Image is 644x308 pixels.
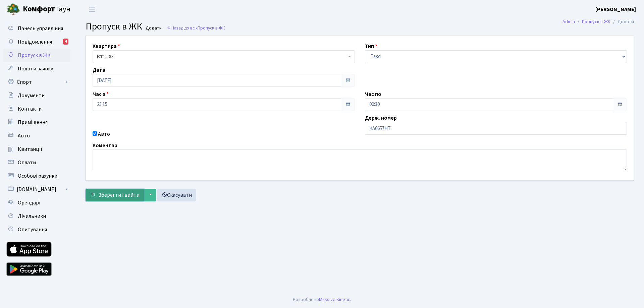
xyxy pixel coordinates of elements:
[98,130,110,138] label: Авто
[595,5,636,13] a: [PERSON_NAME]
[167,25,225,31] a: Назад до всіхПропуск в ЖК
[18,65,53,72] span: Подати заявку
[18,92,45,99] span: Документи
[86,20,142,33] span: Пропуск в ЖК
[18,159,36,166] span: Оплати
[293,296,351,303] div: Розроблено .
[562,18,575,25] a: Admin
[18,172,57,180] span: Особові рахунки
[3,35,70,49] a: Повідомлення4
[18,212,46,220] span: Лічильники
[18,52,51,59] span: Пропуск в ЖК
[3,223,70,236] a: Опитування
[3,196,70,209] a: Орендарі
[93,42,120,50] label: Квартира
[18,25,63,32] span: Панель управління
[18,132,30,139] span: Авто
[97,53,346,60] span: <b>КТ</b>&nbsp;&nbsp;&nbsp;&nbsp;12-83
[3,183,70,196] a: [DOMAIN_NAME]
[97,53,103,60] b: КТ
[3,75,70,89] a: Спорт
[198,25,225,31] span: Пропуск в ЖК
[93,50,355,63] span: <b>КТ</b>&nbsp;&nbsp;&nbsp;&nbsp;12-83
[84,4,101,15] button: Переключити навігацію
[365,122,627,135] input: AA0001AA
[18,105,42,113] span: Контакти
[3,62,70,75] a: Подати заявку
[86,189,144,201] button: Зберегти і вийти
[23,4,55,14] b: Комфорт
[3,169,70,183] a: Особові рахунки
[63,39,68,45] div: 4
[3,89,70,102] a: Документи
[319,296,350,303] a: Massive Kinetic
[3,129,70,142] a: Авто
[365,114,397,122] label: Держ. номер
[582,18,610,25] a: Пропуск в ЖК
[18,38,52,46] span: Повідомлення
[3,116,70,129] a: Приміщення
[18,199,40,206] span: Орендарі
[3,49,70,62] a: Пропуск в ЖК
[3,142,70,156] a: Квитанції
[98,191,140,199] span: Зберегти і вийти
[93,90,109,98] label: Час з
[365,90,381,98] label: Час по
[610,18,634,25] li: Додати
[93,66,105,74] label: Дата
[365,42,377,50] label: Тип
[18,226,47,233] span: Опитування
[3,22,70,35] a: Панель управління
[552,15,644,29] nav: breadcrumb
[3,156,70,169] a: Оплати
[157,189,196,201] a: Скасувати
[93,141,117,149] label: Коментар
[7,3,20,16] img: logo.png
[18,145,42,153] span: Квитанції
[3,209,70,223] a: Лічильники
[144,25,164,31] small: Додати .
[23,4,70,15] span: Таун
[18,119,48,126] span: Приміщення
[3,102,70,116] a: Контакти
